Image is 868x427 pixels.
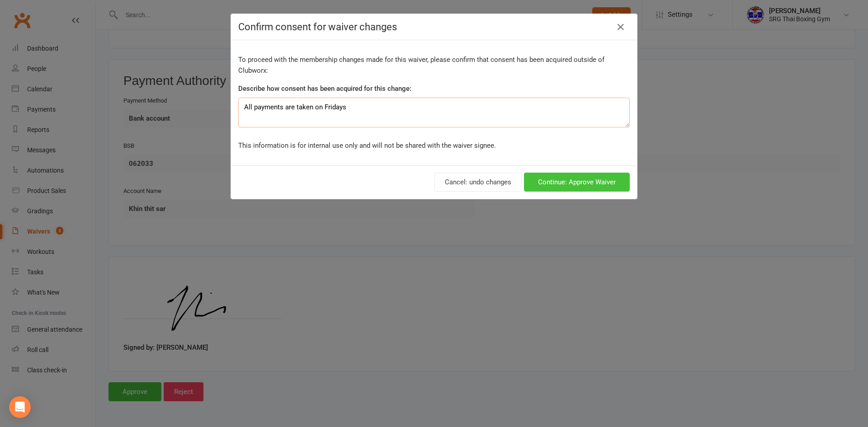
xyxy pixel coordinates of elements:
button: Close [613,20,628,34]
p: To proceed with the membership changes made for this waiver, please confirm that consent has been... [238,54,630,76]
button: Cancel: undo changes [434,173,522,192]
button: Continue: Approve Waiver [524,173,630,192]
span: Confirm consent for waiver changes [238,21,397,33]
p: This information is for internal use only and will not be shared with the waiver signee. [238,140,630,151]
label: Describe how consent has been acquired for this change: [238,83,411,94]
div: Open Intercom Messenger [9,396,31,418]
